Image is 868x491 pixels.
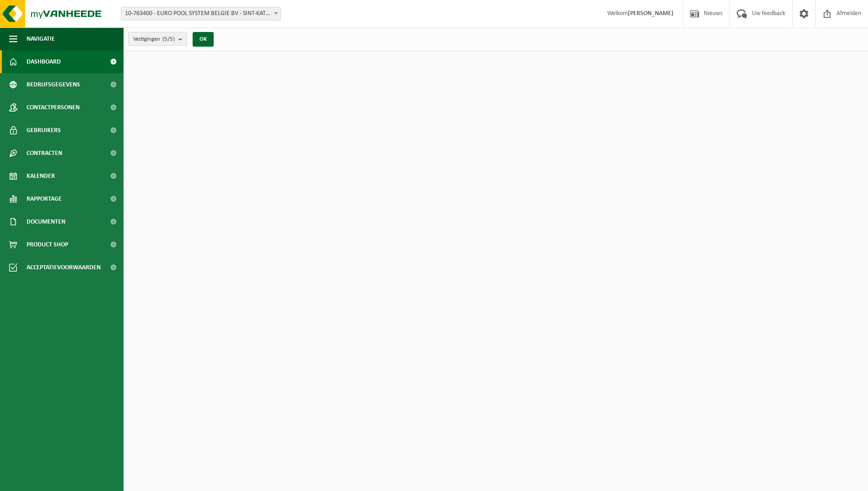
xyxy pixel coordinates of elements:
count: (5/5) [162,36,175,42]
span: Gebruikers [27,119,61,142]
strong: [PERSON_NAME] [628,10,674,17]
button: Vestigingen(5/5) [128,32,187,46]
span: 10-763400 - EURO POOL SYSTEM BELGIE BV - SINT-KATELIJNE-WAVER [121,7,280,20]
span: Product Shop [27,233,68,256]
span: Dashboard [27,50,61,73]
span: Contactpersonen [27,96,80,119]
span: Kalender [27,165,55,187]
span: Rapportage [27,187,62,210]
span: Navigatie [27,27,55,50]
span: Acceptatievoorwaarden [27,256,101,279]
span: Documenten [27,210,65,233]
span: Vestigingen [133,32,175,46]
span: 10-763400 - EURO POOL SYSTEM BELGIE BV - SINT-KATELIJNE-WAVER [121,7,281,21]
span: Contracten [27,142,62,165]
span: Bedrijfsgegevens [27,73,80,96]
button: OK [193,32,214,47]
